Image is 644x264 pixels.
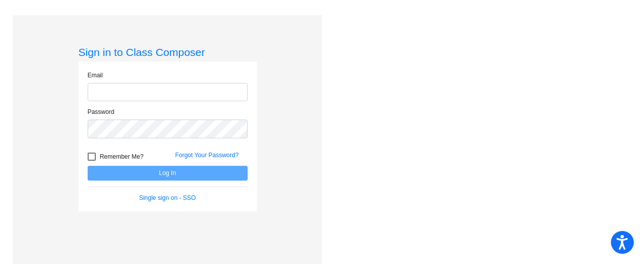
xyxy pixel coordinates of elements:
[88,71,103,80] label: Email
[139,194,196,201] a: Single sign on - SSO
[100,151,144,163] span: Remember Me?
[78,46,257,58] h3: Sign in to Class Composer
[88,107,115,116] label: Password
[175,152,239,159] a: Forgot Your Password?
[88,166,248,181] button: Log In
